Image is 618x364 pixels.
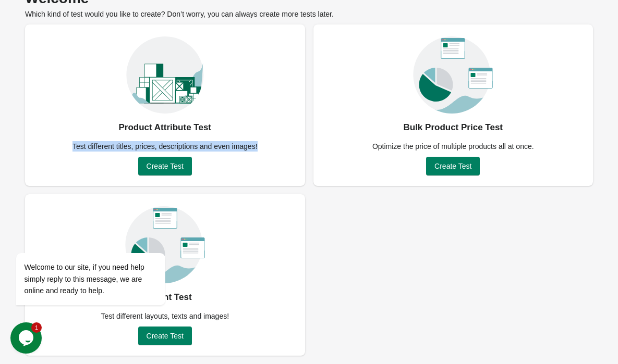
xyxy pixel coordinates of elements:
[138,327,192,345] button: Create Test
[66,141,264,152] div: Test different titles, prices, descriptions and even images!
[426,157,480,175] button: Create Test
[10,159,198,317] iframe: chat widget
[434,162,471,170] span: Create Test
[10,322,44,354] iframe: chat widget
[118,119,211,136] div: Product Attribute Test
[366,141,540,152] div: Optimize the price of multiple products all at once.
[403,119,503,136] div: Bulk Product Price Test
[138,157,192,175] button: Create Test
[147,332,184,340] span: Create Test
